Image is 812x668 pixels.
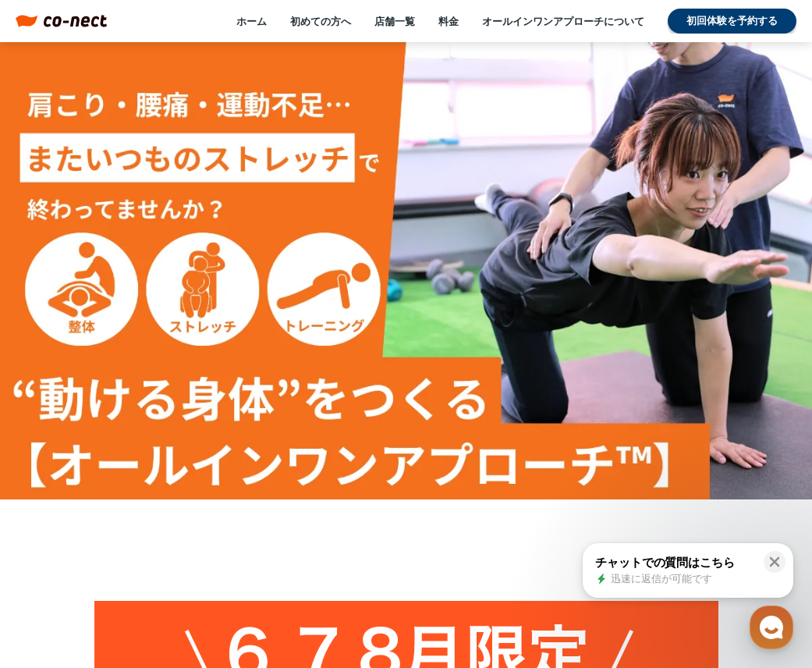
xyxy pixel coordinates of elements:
[236,14,267,28] a: ホーム
[438,14,459,28] a: 料金
[668,9,796,34] a: 初回体験を予約する
[374,14,415,28] a: 店舗一覧
[290,14,351,28] a: 初めての方へ
[482,14,644,28] a: オールインワンアプローチについて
